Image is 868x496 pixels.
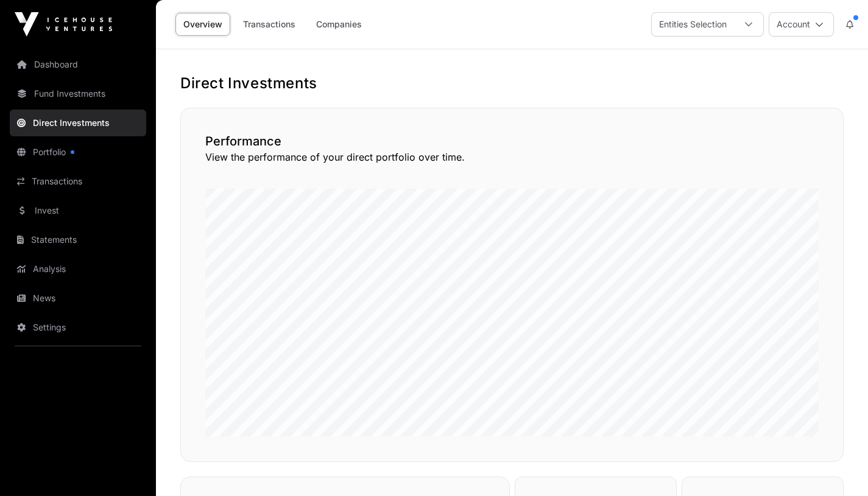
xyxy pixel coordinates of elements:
[10,80,146,107] a: Fund Investments
[10,256,146,282] a: Analysis
[235,13,303,36] a: Transactions
[10,168,146,195] a: Transactions
[10,285,146,312] a: News
[15,12,112,37] img: Icehouse Ventures Logo
[652,13,734,36] div: Entities Selection
[175,13,230,36] a: Overview
[807,438,868,496] iframe: Chat Widget
[10,110,146,136] a: Direct Investments
[308,13,370,36] a: Companies
[10,197,146,224] a: Invest
[205,150,819,164] p: View the performance of your direct portfolio over time.
[10,314,146,341] a: Settings
[205,133,819,150] h2: Performance
[10,226,146,253] a: Statements
[180,74,844,93] h1: Direct Investments
[10,51,146,78] a: Dashboard
[10,139,146,166] a: Portfolio
[769,12,834,37] button: Account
